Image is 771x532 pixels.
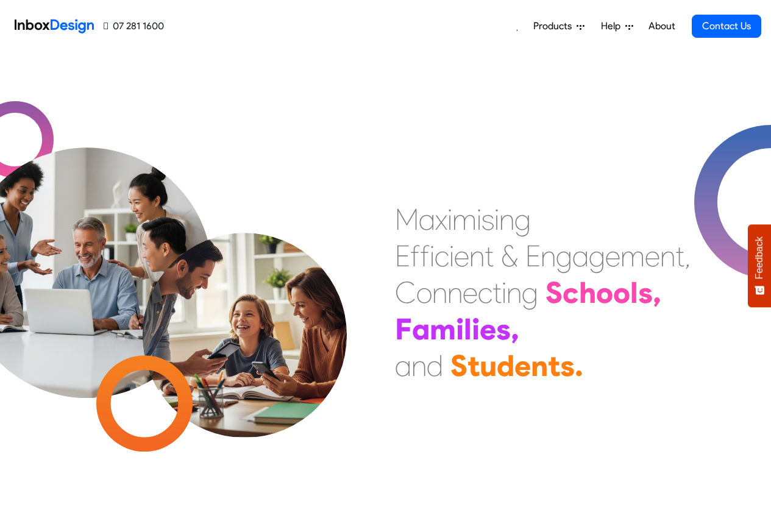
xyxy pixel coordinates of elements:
div: n [499,201,514,238]
div: , [511,311,519,347]
div: c [563,274,579,311]
div: s [496,311,511,347]
div: g [514,201,531,238]
div: g [556,238,572,274]
div: a [412,311,430,347]
div: t [485,238,494,274]
div: e [463,274,478,311]
button: Feedback - Show survey [748,224,771,307]
div: n [469,238,485,274]
div: e [605,238,620,274]
div: t [548,347,560,384]
div: d [497,347,514,384]
a: Help [596,14,638,38]
div: i [502,274,506,311]
a: About [645,14,678,38]
div: g [589,238,605,274]
div: , [653,274,661,311]
div: E [525,238,541,274]
div: o [416,274,432,311]
div: h [579,274,596,311]
div: i [449,238,454,274]
span: Feedback [754,236,765,279]
div: l [630,274,638,311]
div: o [596,274,613,311]
div: . [575,347,583,384]
div: C [395,274,416,311]
div: n [447,274,463,311]
div: e [645,238,660,274]
div: u [480,347,497,384]
div: f [410,238,420,274]
div: n [506,274,522,311]
div: , [684,238,691,274]
div: m [452,201,477,238]
div: n [411,347,427,384]
div: i [494,201,499,238]
img: parents_with_child.png [117,182,372,438]
span: Help [601,19,625,34]
div: & [501,238,518,274]
div: a [419,201,435,238]
div: t [492,274,502,311]
a: Products [528,14,589,38]
div: n [660,238,675,274]
div: t [467,347,480,384]
div: n [432,274,447,311]
div: a [572,238,589,274]
div: i [447,201,452,238]
div: E [395,238,410,274]
div: Maximising Efficient & Engagement, Connecting Schools, Families, and Students. [395,201,691,384]
div: t [675,238,684,274]
div: e [454,238,469,274]
div: g [522,274,538,311]
div: i [472,311,480,347]
div: e [514,347,531,384]
div: e [480,311,496,347]
div: c [478,274,492,311]
div: c [435,238,449,274]
div: M [395,201,419,238]
div: f [420,238,430,274]
div: l [464,311,472,347]
div: o [613,274,630,311]
div: S [545,274,563,311]
div: n [541,238,556,274]
div: d [427,347,443,384]
div: S [450,347,467,384]
div: x [435,201,447,238]
div: s [638,274,653,311]
div: m [430,311,456,347]
div: i [477,201,481,238]
div: m [620,238,645,274]
div: s [560,347,575,384]
a: Contact Us [692,15,761,38]
span: Products [533,19,577,34]
div: a [395,347,411,384]
div: i [456,311,464,347]
a: 07 281 1600 [104,19,164,34]
div: s [481,201,494,238]
div: n [531,347,548,384]
div: F [395,311,412,347]
div: i [430,238,435,274]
